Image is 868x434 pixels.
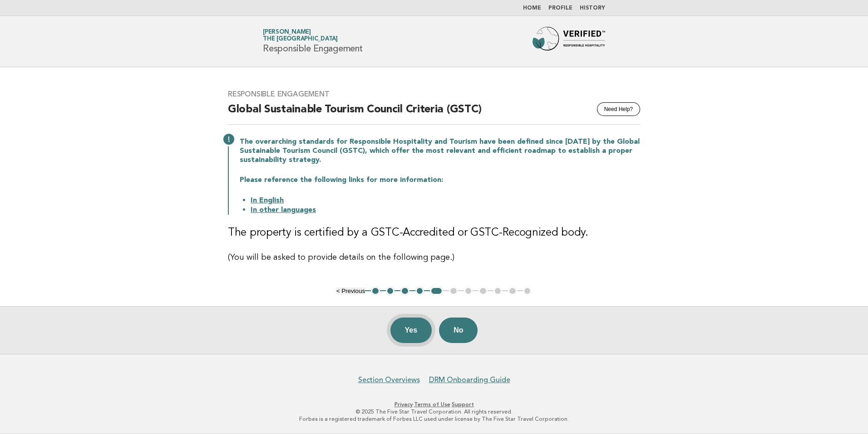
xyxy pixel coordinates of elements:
button: 5 [430,287,443,296]
a: Home [523,5,541,11]
a: DRM Onboarding Guide [429,375,510,384]
button: 2 [386,287,395,296]
a: In English [251,197,284,204]
a: History [580,5,605,11]
p: The overarching standards for Responsible Hospitality and Tourism have been defined since [DATE] ... [240,137,640,165]
a: Profile [548,5,572,11]
button: 3 [400,287,409,296]
button: 1 [371,287,380,296]
h3: Responsible Engagement [228,90,640,99]
button: 4 [415,287,424,296]
a: [PERSON_NAME]The [GEOGRAPHIC_DATA] [263,29,338,42]
a: In other languages [251,207,316,214]
p: (You will be asked to provide details on the following page.) [228,251,640,264]
h2: Global Sustainable Tourism Council Criteria (GSTC) [228,102,640,125]
button: < Previous [336,288,365,294]
p: Please reference the following links for more information: [240,176,640,185]
a: Terms of Use [414,401,450,408]
a: Section Overviews [358,375,420,384]
p: © 2025 The Five Star Travel Corporation. All rights reserved. [156,408,712,415]
a: Support [452,401,474,408]
p: Forbes is a registered trademark of Forbes LLC used under license by The Five Star Travel Corpora... [156,415,712,423]
button: No [439,318,478,343]
h1: Responsible Engagement [263,30,363,53]
button: Yes [390,318,432,343]
span: The [GEOGRAPHIC_DATA] [263,36,338,42]
button: Need Help? [597,102,640,116]
img: Forbes Travel Guide [533,27,605,56]
a: Privacy [395,401,413,408]
p: · · [156,401,712,408]
h3: The property is certified by a GSTC-Accredited or GSTC-Recognized body. [228,226,640,240]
